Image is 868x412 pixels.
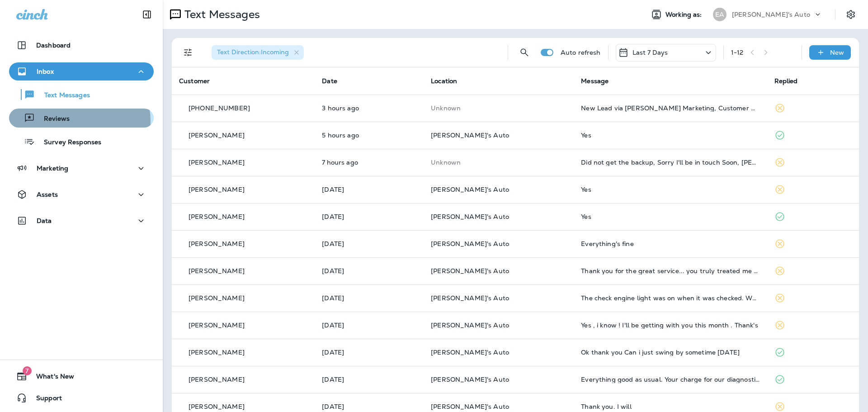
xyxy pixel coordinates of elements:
div: Yes [581,186,759,193]
div: Yes [581,132,759,139]
p: [PERSON_NAME] [189,376,245,383]
p: [PERSON_NAME] [189,186,245,193]
span: [PERSON_NAME]'s Auto [431,131,509,139]
p: New [830,49,844,56]
p: Last 7 Days [632,49,668,56]
div: Yes , i know ! I'll be getting with you this month . Thank's [581,322,759,329]
div: Everything's fine [581,240,759,247]
p: Oct 5, 2025 03:41 PM [322,186,416,193]
span: Location [431,77,457,85]
p: [PERSON_NAME]'s Auto [732,11,810,18]
p: This customer does not have a last location and the phone number they messaged is not assigned to... [431,104,566,112]
div: Did not get the backup, Sorry I'll be in touch Soon, Dan Szymanski. [581,159,759,166]
button: Dashboard [9,36,154,54]
p: Oct 6, 2025 12:53 PM [322,104,416,112]
p: Dashboard [36,42,71,49]
p: This customer does not have a last location and the phone number they messaged is not assigned to... [431,159,566,166]
div: Ok thank you Can i just swing by sometime tomorrow [581,349,759,356]
button: Inbox [9,62,154,81]
div: Yes [581,213,759,220]
span: What's New [27,373,74,384]
span: Working as: [665,11,704,19]
button: Filters [179,43,197,62]
p: Sep 30, 2025 11:38 AM [322,403,416,410]
p: [PERSON_NAME] [189,403,245,410]
button: Search Messages [515,43,533,62]
p: [PHONE_NUMBER] [189,104,250,112]
span: [PERSON_NAME]'s Auto [431,185,509,194]
div: 1 - 12 [731,49,744,56]
p: Oct 3, 2025 01:07 PM [322,240,416,247]
p: Text Messages [35,91,90,100]
div: Text Direction:Incoming [212,45,304,60]
p: [PERSON_NAME] [189,240,245,247]
button: Collapse Sidebar [134,5,160,24]
span: Message [581,77,609,85]
p: Survey Responses [35,138,101,147]
span: [PERSON_NAME]'s Auto [431,348,509,356]
div: Thank you. I will [581,403,759,410]
span: [PERSON_NAME]'s Auto [431,294,509,302]
span: [PERSON_NAME]'s Auto [431,267,509,275]
span: Date [322,77,337,85]
span: [PERSON_NAME]'s Auto [431,213,509,221]
p: [PERSON_NAME] [189,294,245,302]
button: Reviews [9,109,154,128]
button: Marketing [9,159,154,177]
button: Data [9,212,154,230]
span: [PERSON_NAME]'s Auto [431,321,509,329]
button: 7What's New [9,367,154,385]
p: Reviews [35,115,70,123]
button: Survey Responses [9,132,154,151]
span: [PERSON_NAME]'s Auto [431,403,509,411]
button: Text Messages [9,85,154,104]
span: Replied [774,77,798,85]
div: The check engine light was on when it was checked. We were told there was no reason for it to be ... [581,294,759,302]
p: [PERSON_NAME] [189,132,245,139]
p: Oct 1, 2025 01:18 PM [322,376,416,383]
span: [PERSON_NAME]'s Auto [431,240,509,248]
p: Oct 6, 2025 11:14 AM [322,132,416,139]
button: Support [9,389,154,407]
p: Text Messages [181,8,260,21]
p: [PERSON_NAME] [189,213,245,220]
p: Marketing [37,165,68,172]
p: Oct 5, 2025 11:11 AM [322,213,416,220]
p: Data [37,217,52,224]
div: Thank you for the great service... you truly treated me well..... also please thank Kylie for her... [581,267,759,275]
div: New Lead via Merrick Marketing, Customer Name: George W., Contact info: Masked phone number avail... [581,104,759,112]
div: Everything good as usual. Your charge for our diagnostic service was very reasonable-can't thank ... [581,376,759,383]
span: 7 [23,366,32,375]
span: Text Direction : Incoming [217,48,289,56]
span: Support [27,394,62,405]
p: Oct 1, 2025 02:54 PM [322,322,416,329]
p: [PERSON_NAME] [189,159,245,166]
p: Oct 1, 2025 02:00 PM [322,349,416,356]
p: Assets [37,191,58,198]
p: Auto refresh [561,49,601,56]
p: Oct 1, 2025 04:53 PM [322,294,416,302]
p: Oct 6, 2025 08:44 AM [322,159,416,166]
p: [PERSON_NAME] [189,349,245,356]
div: EA [713,8,726,21]
p: [PERSON_NAME] [189,322,245,329]
p: Inbox [37,68,54,75]
button: Assets [9,185,154,204]
p: Oct 1, 2025 05:40 PM [322,267,416,275]
span: [PERSON_NAME]'s Auto [431,375,509,384]
span: Customer [179,77,210,85]
button: Settings [843,6,859,23]
p: [PERSON_NAME] [189,267,245,275]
